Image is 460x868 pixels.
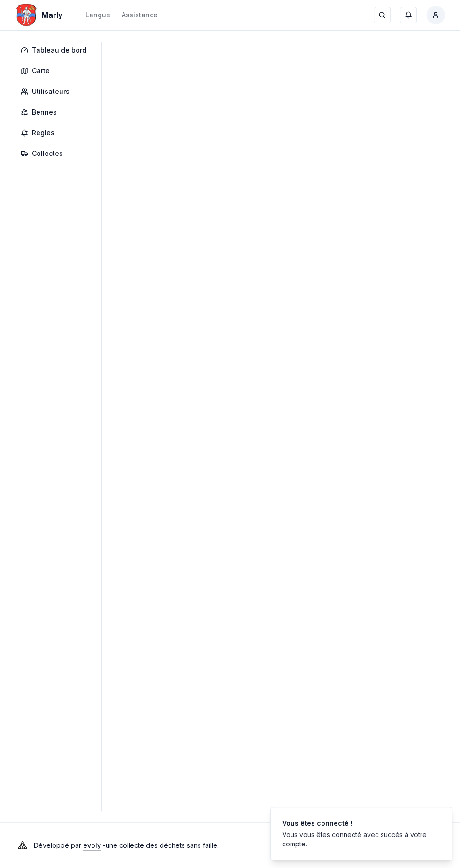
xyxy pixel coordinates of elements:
[282,819,437,828] div: Vous êtes connecté !
[15,838,30,853] img: Evoly Logo
[32,149,63,158] span: Collectes
[122,9,158,21] a: Assistance
[282,830,437,849] div: Vous vous êtes connecté avec succès à votre compte.
[34,839,219,852] p: Développé par - une collecte des déchets sans faille .
[32,66,50,76] span: Carte
[83,841,101,849] a: evoly
[32,46,86,55] span: Tableau de bord
[15,4,38,26] img: Marly Logo
[32,108,57,117] span: Bennes
[15,145,96,162] a: Collectes
[85,10,110,20] div: Langue
[15,9,67,21] a: Marly
[15,62,96,79] a: Carte
[32,87,69,96] span: Utilisateurs
[32,128,54,138] span: Règles
[15,124,96,141] a: Règles
[85,9,110,21] button: Langue
[15,104,96,121] a: Bennes
[15,42,96,59] a: Tableau de bord
[41,9,63,21] span: Marly
[15,83,96,100] a: Utilisateurs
